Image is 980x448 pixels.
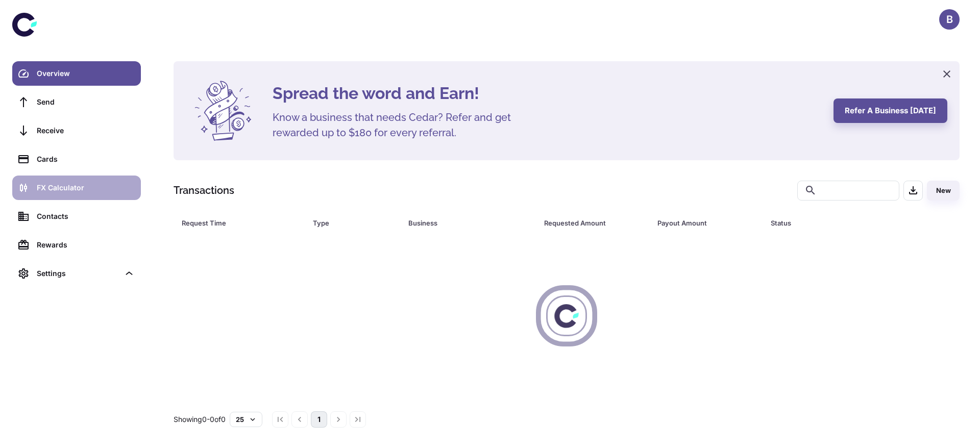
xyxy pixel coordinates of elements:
button: 25 [230,412,262,427]
div: Receive [37,125,135,136]
div: Contacts [37,211,135,222]
div: Settings [37,268,119,279]
p: Showing 0-0 of 0 [174,414,226,425]
a: Rewards [12,233,141,257]
a: FX Calculator [12,176,141,200]
a: Overview [12,61,141,86]
div: Cards [37,154,135,165]
div: Settings [12,261,141,286]
div: Send [37,96,135,108]
h4: Spread the word and Earn! [273,81,821,106]
div: Payout Amount [657,216,745,230]
div: Requested Amount [544,216,632,230]
h1: Transactions [174,183,234,198]
button: New [927,181,960,201]
span: Requested Amount [544,216,645,230]
div: Type [313,216,382,230]
div: FX Calculator [37,182,135,193]
button: B [939,9,960,30]
span: Status [771,216,917,230]
div: Request Time [182,216,287,230]
a: Cards [12,147,141,171]
div: Rewards [37,239,135,251]
nav: pagination navigation [271,411,367,428]
div: Overview [37,68,135,79]
span: Request Time [182,216,301,230]
a: Send [12,90,141,114]
div: Status [771,216,904,230]
h5: Know a business that needs Cedar? Refer and get rewarded up to $180 for every referral. [273,110,528,140]
span: Payout Amount [657,216,758,230]
button: page 1 [311,411,327,428]
a: Receive [12,118,141,143]
button: Refer a business [DATE] [834,98,947,123]
span: Type [313,216,396,230]
a: Contacts [12,204,141,229]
